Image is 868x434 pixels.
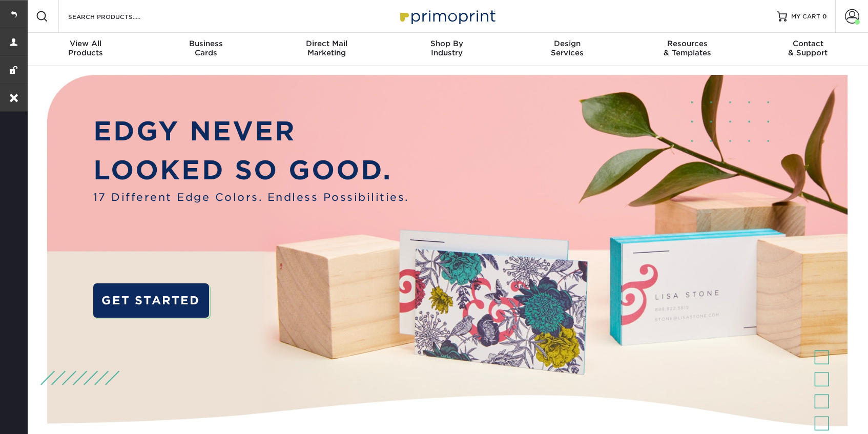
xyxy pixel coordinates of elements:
[93,190,409,205] span: 17 Different Edge Colors. Endless Possibilities.
[387,39,507,48] span: Shop By
[93,283,209,318] a: GET STARTED
[93,151,409,190] p: LOOKED SO GOOD.
[146,39,266,57] div: Cards
[507,33,627,66] a: DesignServices
[627,33,748,66] a: Resources& Templates
[507,39,627,48] span: Design
[26,39,146,57] div: Products
[93,112,409,151] p: EDGY NEVER
[26,33,146,66] a: View AllProducts
[146,33,266,66] a: BusinessCards
[748,39,868,48] span: Contact
[791,12,820,21] span: MY CART
[507,39,627,57] div: Services
[266,33,387,66] a: Direct MailMarketing
[748,33,868,66] a: Contact& Support
[627,39,748,57] div: & Templates
[822,13,827,20] span: 0
[26,39,146,48] span: View All
[67,10,167,23] input: SEARCH PRODUCTS.....
[266,39,387,57] div: Marketing
[396,5,498,27] img: Primoprint
[387,39,507,57] div: Industry
[387,33,507,66] a: Shop ByIndustry
[266,39,387,48] span: Direct Mail
[748,39,868,57] div: & Support
[146,39,266,48] span: Business
[627,39,748,48] span: Resources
